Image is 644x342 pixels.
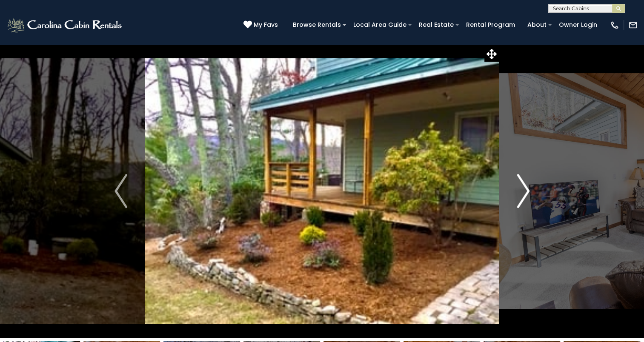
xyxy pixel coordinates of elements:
[289,18,345,31] a: Browse Rentals
[555,18,601,31] a: Owner Login
[499,44,547,338] button: Next
[243,20,280,30] a: My Favs
[114,174,127,208] img: arrow
[523,18,551,31] a: About
[349,18,411,31] a: Local Area Guide
[610,20,619,30] img: phone-regular-white.png
[254,20,278,29] span: My Favs
[415,18,458,31] a: Real Estate
[6,17,124,34] img: White-1-2.png
[97,44,145,338] button: Previous
[462,18,519,31] a: Rental Program
[628,20,638,30] img: mail-regular-white.png
[517,174,530,208] img: arrow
